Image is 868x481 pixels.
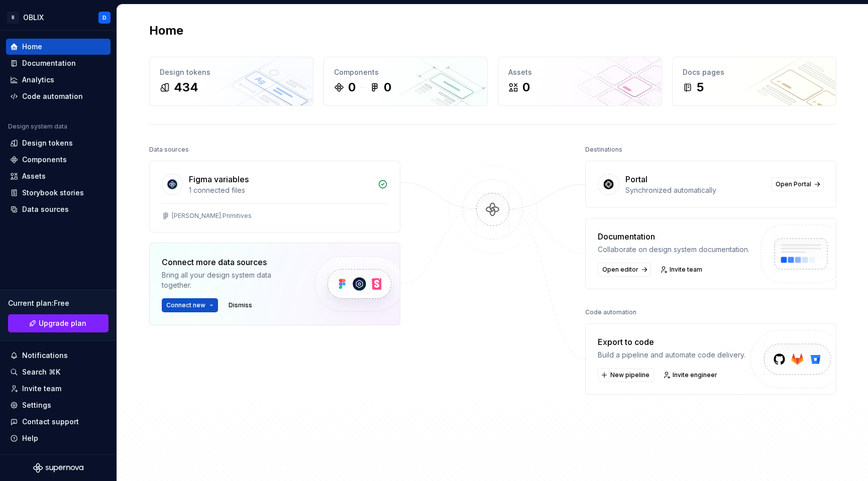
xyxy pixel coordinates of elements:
a: Components [6,152,111,168]
h2: Home [149,23,183,39]
button: Help [6,430,111,446]
div: Design tokens [22,138,73,148]
div: Contact support [22,417,79,427]
div: Search ⌘K [22,367,60,377]
a: Data sources [6,201,111,217]
a: Figma variables1 connected files[PERSON_NAME] Primitives [149,161,400,232]
a: Upgrade plan [8,314,108,332]
div: Invite team [22,384,61,394]
div: Destinations [585,143,622,157]
span: New pipeline [610,371,649,379]
div: Help [22,433,38,443]
a: Assets0 [498,57,662,106]
div: Code automation [22,91,83,101]
div: Design system data [8,123,67,131]
div: Collaborate on design system documentation. [598,245,749,255]
div: [PERSON_NAME] Primitives [172,212,252,220]
div: Documentation [598,230,749,243]
div: Components [334,67,477,77]
div: Design tokens [160,67,303,77]
div: Connect more data sources [162,256,297,268]
div: B [7,12,19,24]
span: Open Portal [776,180,811,188]
a: Settings [6,397,111,413]
a: Invite engineer [660,368,722,382]
button: Notifications [6,347,111,364]
div: Export to code [598,336,745,348]
div: Settings [22,400,51,410]
div: 0 [522,79,530,95]
div: Figma variables [189,173,249,185]
div: Docs pages [683,67,826,77]
button: BOBLIXD [2,7,115,28]
a: Assets [6,168,111,184]
div: Data sources [149,143,189,157]
div: 5 [697,79,704,95]
div: 434 [174,79,198,95]
div: Components [22,155,67,165]
button: Contact support [6,414,111,430]
div: Assets [508,67,652,77]
span: Upgrade plan [39,318,86,328]
a: Storybook stories [6,185,111,201]
a: Documentation [6,55,111,71]
div: Documentation [22,58,76,68]
div: Current plan : Free [8,298,108,308]
a: Home [6,39,111,55]
div: Storybook stories [22,188,84,198]
div: Home [22,42,42,52]
div: Data sources [22,204,69,214]
svg: Supernova Logo [33,463,83,473]
div: Bring all your design system data together. [162,270,297,290]
div: 0 [348,79,356,95]
a: Open editor [598,263,651,277]
div: D [102,14,106,22]
button: Search ⌘K [6,364,111,380]
div: 1 connected files [189,185,372,195]
span: Dismiss [229,301,252,309]
span: Open editor [602,266,638,274]
a: Docs pages5 [672,57,836,106]
button: Connect new [162,298,218,312]
a: Code automation [6,88,111,104]
a: Components00 [323,57,488,106]
div: Notifications [22,350,68,360]
button: New pipeline [598,368,654,382]
a: Open Portal [771,177,824,191]
div: Assets [22,171,46,181]
div: Portal [625,173,647,185]
div: Code automation [585,305,636,319]
div: Build a pipeline and automate code delivery. [598,350,745,360]
span: Connect new [166,301,205,309]
a: Design tokens434 [149,57,313,106]
div: Analytics [22,75,54,85]
span: Invite engineer [673,371,717,379]
div: OBLIX [23,13,44,23]
div: 0 [384,79,391,95]
a: Analytics [6,72,111,88]
a: Design tokens [6,135,111,151]
a: Invite team [6,381,111,397]
div: Synchronized automatically [625,185,765,195]
button: Dismiss [224,298,257,312]
span: Invite team [670,266,702,274]
a: Invite team [657,263,707,277]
